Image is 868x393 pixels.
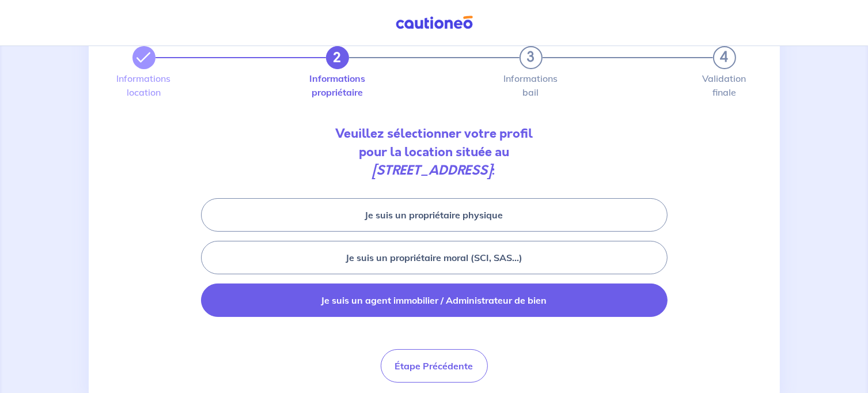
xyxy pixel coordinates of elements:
[201,198,668,232] button: Je suis un propriétaire physique
[201,284,668,317] button: Je suis un agent immobilier / Administrateur de bien
[132,74,156,97] label: Informations location
[713,74,736,97] label: Validation finale
[123,124,745,180] p: Veuillez sélectionner votre profil pour la location située au :
[373,161,492,179] em: [STREET_ADDRESS]
[326,74,349,97] label: Informations propriétaire
[520,74,543,97] label: Informations bail
[326,46,349,69] button: 2
[201,241,668,274] button: Je suis un propriétaire moral (SCI, SAS...)
[391,16,477,30] img: Cautioneo
[381,349,488,383] button: Étape Précédente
